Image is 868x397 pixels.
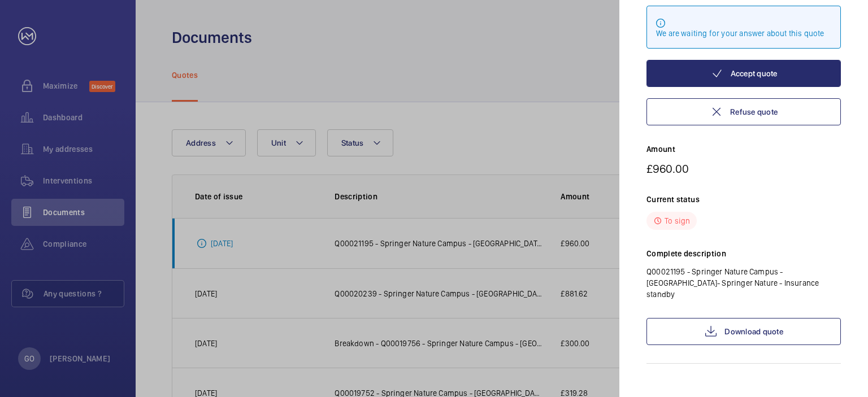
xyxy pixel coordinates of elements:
[646,60,841,87] button: Accept quote
[646,266,841,300] p: Q00021195 - Springer Nature Campus - [GEOGRAPHIC_DATA]- Springer Nature - Insurance standby
[646,194,841,205] p: Current status
[665,215,690,226] p: To sign
[646,248,841,259] p: Complete description
[646,162,841,176] p: £960.00
[646,318,841,345] a: Download quote
[646,98,841,125] button: Refuse quote
[656,28,831,39] div: We are waiting for your answer about this quote
[646,143,841,155] p: Amount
